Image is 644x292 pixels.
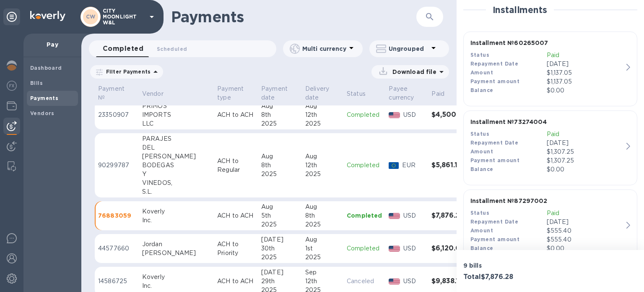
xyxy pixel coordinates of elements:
p: $0.00 [547,165,623,174]
h3: $9,838.16 [431,277,469,285]
div: $1,307.25 [547,147,623,156]
p: Payment date [261,84,288,102]
p: Completed [347,110,382,119]
span: Completed [103,43,143,55]
img: USD [389,213,400,219]
button: Installment №87297002StatusPaidRepayment Date[DATE]Amount$555.40Payment amount$555.40Balance$0.00 [463,189,637,264]
b: Repayment Date [470,218,519,225]
div: 29th [261,277,299,286]
b: Installment № 60265007 [470,39,548,46]
p: USD [403,244,425,253]
div: S.L. [142,187,210,196]
p: $0.00 [547,86,623,95]
p: Payment № [98,84,125,102]
p: 76883059 [98,211,135,220]
b: Payment amount [470,236,520,242]
p: Paid [547,209,623,218]
b: Bills [30,80,43,86]
button: Installment №60265007StatusPaidRepayment Date[DATE]Amount$1,137.05Payment amount$1,137.05Balance$... [463,32,637,106]
div: 30th [261,244,299,253]
p: $555.40 [547,235,623,244]
div: 2025 [261,220,299,229]
img: USD [389,246,400,252]
div: Koverly [142,273,210,281]
div: [PERSON_NAME] [142,152,210,161]
div: 12th [305,110,340,119]
span: Delivery date [305,84,340,102]
div: 5th [261,211,299,220]
div: Sep [305,268,340,277]
b: Amount [470,148,493,155]
span: Status [347,89,377,98]
b: Repayment Date [470,139,519,146]
p: 9 bills [463,261,547,270]
p: 23350907 [98,110,135,119]
p: Multi currency [302,45,346,53]
p: Completed [347,161,382,170]
p: Download file [389,68,436,76]
h3: $6,120.00 [431,245,469,253]
div: LLC [142,119,210,128]
p: $1,307.25 [547,156,623,165]
p: Filter Payments [103,68,151,75]
button: Installment №73274004StatusPaidRepayment Date[DATE]Amount$1,307.25Payment amount$1,307.25Balance$... [463,110,637,185]
b: Balance [470,87,493,93]
div: Inc. [142,216,210,225]
p: Status [347,89,366,98]
p: 44577660 [98,244,135,253]
span: Scheduled [157,45,187,53]
b: Payment amount [470,78,520,84]
p: 90299787 [98,161,135,170]
div: Aug [305,235,340,244]
div: $1,137.05 [547,68,623,77]
p: 14586725 [98,277,135,286]
div: Aug [261,152,299,161]
p: [DATE] [547,218,623,226]
p: ACH to ACH [217,211,254,220]
p: ACH to ACH [217,277,254,286]
div: 2025 [305,253,340,262]
span: Payment date [261,84,299,102]
div: IMPORTS [142,110,210,119]
h3: Total $7,876.28 [463,273,547,281]
b: Amount [470,227,493,234]
p: Canceled [347,277,382,286]
div: 2025 [305,170,340,179]
span: Paid [431,89,455,98]
p: Ungrouped [389,45,428,53]
h3: $5,861.16 [431,161,469,169]
h2: Installments [493,5,547,15]
h3: $7,876.28 [431,212,469,220]
div: Aug [305,152,340,161]
p: Payee currency [389,84,414,102]
div: [PERSON_NAME] [142,249,210,258]
div: Aug [305,203,340,211]
div: Inc. [142,281,210,290]
div: 2025 [261,170,299,179]
p: Paid [431,89,444,98]
p: Delivery date [305,84,329,102]
b: Dashboard [30,65,62,71]
div: Aug [261,203,299,211]
span: Payee currency [389,84,425,102]
div: 2025 [261,119,299,128]
div: 8th [261,161,299,170]
span: Payment № [98,84,135,102]
div: Aug [305,102,340,110]
p: [DATE] [547,60,623,68]
div: 2025 [261,253,299,262]
p: [DATE] [547,139,623,147]
p: USD [403,211,425,220]
div: Y [142,170,210,179]
p: Payment type [217,84,244,102]
b: CW [86,13,96,20]
img: Wallets [7,101,17,111]
div: 1st [305,244,340,253]
div: $555.40 [547,226,623,235]
div: Jordan [142,240,210,249]
p: Pay [30,40,75,49]
b: Installment № 87297002 [470,197,548,204]
div: PARAJES [142,134,210,143]
span: Payment type [217,84,254,102]
div: DEL [142,143,210,152]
